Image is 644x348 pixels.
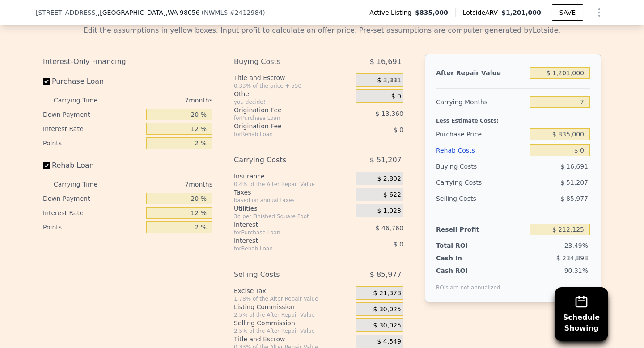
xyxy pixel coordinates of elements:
span: Lotside ARV [463,8,501,17]
span: $ 16,691 [560,163,588,170]
div: 0.33% of the price + 550 [234,82,352,89]
span: $ 21,378 [373,289,401,297]
div: Selling Costs [436,191,526,207]
div: Points [43,136,143,150]
div: Carrying Costs [234,152,334,168]
div: Carrying Months [436,94,526,110]
div: Interest-Only Financing [43,54,212,70]
span: $ 0 [391,93,401,101]
div: Interest Rate [43,206,143,220]
button: SAVE [552,4,583,21]
div: Title and Escrow [234,335,352,344]
span: $ 13,360 [376,110,403,117]
span: 23.49% [564,242,588,249]
span: $ 234,898 [556,255,588,262]
span: $ 0 [394,241,403,248]
label: Rehab Loan [43,157,143,174]
div: Title and Escrow [234,73,352,82]
div: Interest [234,236,334,245]
label: Purchase Loan [43,73,143,89]
div: Carrying Time [54,177,112,191]
div: 7 months [115,177,212,191]
div: Points [43,220,143,234]
span: $ 51,207 [370,152,402,168]
input: Rehab Loan [43,162,50,169]
span: $ 46,760 [376,225,403,232]
div: Carrying Time [54,93,112,107]
div: for Rehab Loan [234,245,334,252]
div: 2.5% of the After Repair Value [234,311,352,318]
div: Utilities [234,204,352,213]
div: you decide! [234,98,352,106]
div: Selling Costs [234,267,334,283]
div: Insurance [234,172,352,181]
span: $ 4,549 [377,338,401,346]
span: NWMLS [204,9,228,16]
div: Total ROI [436,241,492,250]
div: After Repair Value [436,65,526,81]
div: Buying Costs [234,54,334,70]
div: based on annual taxes [234,197,352,204]
div: Down Payment [43,191,143,206]
div: 1.78% of the After Repair Value [234,295,352,302]
div: Edit the assumptions in yellow boxes. Input profit to calculate an offer price. Pre-set assumptio... [43,25,601,36]
input: Purchase Loan [43,78,50,85]
div: ( ) [202,8,265,17]
div: Purchase Price [436,126,526,142]
div: Resell Profit [436,221,526,238]
button: ScheduleShowing [555,287,608,341]
div: Taxes [234,188,352,197]
div: 2.5% of the After Repair Value [234,327,352,335]
button: Show Options [590,4,608,21]
div: Less Estimate Costs: [436,110,590,126]
div: Interest Rate [43,122,143,136]
span: $ 30,025 [373,306,401,314]
span: , WA 98056 [165,9,199,16]
span: 90.31% [564,267,588,274]
div: Carrying Costs [436,174,492,191]
span: $ 85,977 [370,267,402,283]
span: $ 0 [394,126,403,133]
div: Other [234,89,352,98]
span: $ 3,331 [377,76,401,85]
div: for Purchase Loan [234,115,334,122]
span: $ 2,802 [377,175,401,183]
span: , [GEOGRAPHIC_DATA] [98,8,200,17]
div: for Rehab Loan [234,131,334,138]
div: Selling Commission [234,318,352,327]
span: [STREET_ADDRESS] [36,8,98,17]
div: Origination Fee [234,106,334,115]
span: $ 30,025 [373,322,401,330]
span: # 2412984 [229,9,263,16]
span: $835,000 [415,8,448,17]
div: Listing Commission [234,302,352,311]
div: Cash ROI [436,266,500,275]
span: $ 16,691 [370,54,402,70]
span: $1,201,000 [501,9,541,16]
div: Down Payment [43,107,143,122]
div: Excise Tax [234,286,352,295]
div: 0.4% of the After Repair Value [234,181,352,188]
div: Rehab Costs [436,142,526,158]
div: 7 months [115,93,212,107]
div: for Purchase Loan [234,229,334,236]
span: $ 622 [383,191,401,199]
div: 3¢ per Finished Square Foot [234,213,352,220]
div: Interest [234,220,334,229]
div: ROIs are not annualized [436,275,500,291]
span: Active Listing [369,8,415,17]
span: $ 85,977 [560,195,588,202]
span: $ 1,023 [377,207,401,215]
div: Cash In [436,254,492,263]
div: Origination Fee [234,122,334,131]
div: Buying Costs [436,158,526,174]
span: $ 51,207 [560,179,588,186]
